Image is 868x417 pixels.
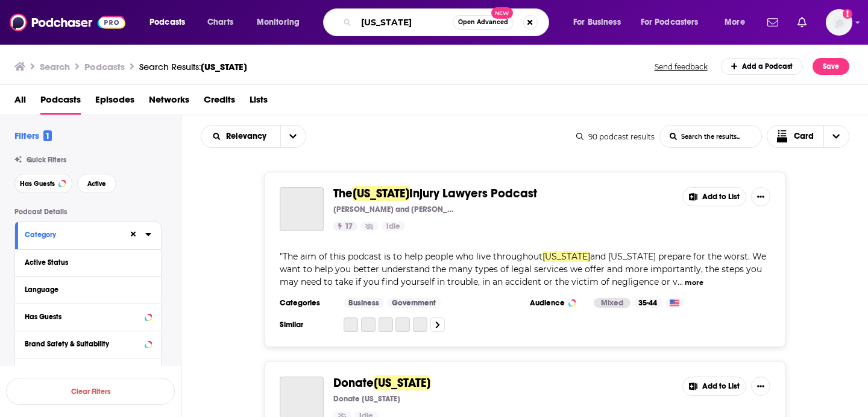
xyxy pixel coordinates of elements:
[280,320,334,329] h3: Similar
[594,298,631,308] div: Mixed
[14,174,72,193] button: Has Guests
[374,375,430,390] span: [US_STATE]
[725,14,745,31] span: More
[361,317,376,332] a: All Ears English Podcast
[149,14,185,31] span: Podcasts
[84,61,125,72] h3: Podcasts
[280,126,306,147] button: open menu
[40,90,81,115] a: Podcasts
[14,90,26,115] a: All
[685,278,703,288] button: more
[333,186,353,201] span: The
[386,221,400,233] span: Idle
[250,90,268,115] span: Lists
[139,61,247,72] div: Search Results:
[573,14,621,31] span: For Business
[751,377,770,396] button: Show More Button
[453,15,514,30] button: Open AdvancedNew
[280,298,334,308] h3: Categories
[530,298,584,308] h3: Audience
[793,12,811,33] a: Show notifications dropdown
[280,251,766,287] span: and [US_STATE] prepare for the worst. We want to help you better understand the many types of leg...
[382,221,405,231] a: Idle
[204,90,235,115] a: Credits
[682,377,746,396] button: Add to List
[813,58,849,75] button: Save
[200,13,241,32] a: Charts
[356,13,453,32] input: Search podcasts, credits, & more...
[345,221,353,233] span: 17
[641,14,699,31] span: For Podcasters
[576,132,655,141] div: 90 podcast results
[77,174,116,193] button: Active
[353,186,409,201] span: [US_STATE]
[826,9,852,36] img: User Profile
[413,317,427,332] a: The Diary Of A CEO with Steven Bartlett
[721,58,804,75] a: Add a Podcast
[25,258,143,267] div: Active Status
[395,317,410,332] a: Casefile True Crime
[682,187,746,206] button: Add to List
[27,156,66,164] span: Quick Filters
[763,12,783,33] a: Show notifications dropdown
[379,317,393,332] a: The Ramsey Show
[141,13,201,32] button: open menu
[20,180,55,187] span: Has Guests
[201,125,306,148] h2: Choose List sort
[767,125,850,148] button: Choose View
[678,276,683,287] span: ...
[280,251,766,287] span: "
[139,61,247,72] a: Search Results:[US_STATE]
[333,187,537,200] a: The[US_STATE]Injury Lawyers Podcast
[716,13,760,32] button: open menu
[387,298,441,308] a: Government
[25,309,151,324] button: Has Guests
[409,186,537,201] span: Injury Lawyers Podcast
[333,394,400,404] p: Donate [US_STATE]
[207,14,233,31] span: Charts
[257,14,300,31] span: Monitoring
[651,62,711,72] button: Send feedback
[226,132,271,141] span: Relevancy
[95,90,134,115] a: Episodes
[25,282,151,297] button: Language
[794,132,814,141] span: Card
[542,251,590,262] span: [US_STATE]
[40,61,70,72] h3: Search
[491,7,513,19] span: New
[25,227,128,242] button: Category
[634,298,662,308] div: 35-44
[633,13,716,32] button: open menu
[25,231,121,239] div: Category
[344,317,358,332] a: TED Talks Daily
[25,363,151,378] button: Political SkewBeta
[344,298,384,308] a: Business
[25,285,143,294] div: Language
[248,13,315,32] button: open menu
[458,19,508,25] span: Open Advanced
[25,313,141,321] div: Has Guests
[826,9,852,36] span: Logged in as mtraynor
[14,208,162,216] p: Podcast Details
[201,61,247,72] span: [US_STATE]
[335,8,561,36] div: Search podcasts, credits, & more...
[25,255,151,270] button: Active Status
[149,90,189,115] a: Networks
[25,340,141,348] div: Brand Safety & Suitability
[6,378,175,405] button: Clear Filters
[25,336,151,351] button: Brand Safety & Suitability
[333,375,374,390] span: Donate
[333,377,430,390] a: Donate[US_STATE]
[43,130,52,141] span: 1
[565,13,636,32] button: open menu
[10,11,125,34] img: Podchaser - Follow, Share and Rate Podcasts
[87,180,106,187] span: Active
[201,132,280,141] button: open menu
